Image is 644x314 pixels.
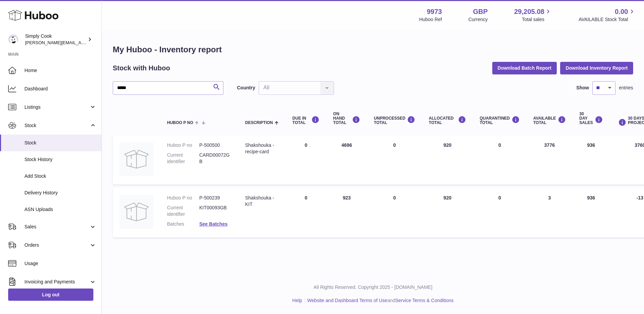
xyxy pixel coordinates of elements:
[527,188,573,238] td: 3
[167,221,199,227] dt: Batches
[333,112,360,125] div: ON HAND Total
[576,85,589,91] label: Show
[573,188,610,238] td: 936
[24,86,96,92] span: Dashboard
[24,156,96,163] span: Stock History
[560,62,633,74] button: Download Inventory Report
[422,188,473,238] td: 920
[119,142,153,176] img: product image
[167,142,199,149] dt: Huboo P no
[578,7,636,23] a: 0.00 AVAILABLE Stock Total
[429,116,466,125] div: ALLOCATED Total
[167,152,199,165] dt: Current identifier
[286,135,326,185] td: 0
[199,205,232,217] dd: KIT00093GB
[422,135,473,185] td: 920
[367,135,422,185] td: 0
[199,195,232,201] dd: P-500239
[24,190,96,196] span: Delivery History
[24,140,96,146] span: Stock
[24,104,89,110] span: Listings
[307,298,387,303] a: Website and Dashboard Terms of Use
[427,7,442,16] strong: 9973
[24,242,89,248] span: Orders
[367,188,422,238] td: 0
[514,7,544,16] span: 29,205.08
[619,85,633,91] span: entries
[326,188,367,238] td: 923
[25,33,86,46] div: Simply Cook
[113,44,633,55] h1: My Huboo - Inventory report
[25,40,136,45] span: [PERSON_NAME][EMAIL_ADDRESS][DOMAIN_NAME]
[24,173,96,179] span: Add Stock
[24,67,96,74] span: Home
[292,298,302,303] a: Help
[245,195,279,208] div: Shakshouka - KIT
[119,195,153,229] img: product image
[527,135,573,185] td: 3776
[395,298,454,303] a: Service Terms & Conditions
[167,205,199,217] dt: Current identifier
[199,142,232,149] dd: P-500500
[24,122,89,129] span: Stock
[245,142,279,155] div: Shakshouka - recipe-card
[480,116,520,125] div: QUARANTINED Total
[374,116,415,125] div: UNPROCESSED Total
[578,16,636,23] span: AVAILABLE Stock Total
[8,289,93,301] a: Log out
[498,195,501,200] span: 0
[24,224,89,230] span: Sales
[468,16,488,23] div: Currency
[237,85,255,91] label: Country
[199,221,227,227] a: See Batches
[199,152,232,165] dd: CARD00072GB
[533,116,566,125] div: AVAILABLE Total
[305,297,454,304] li: and
[522,16,552,23] span: Total sales
[113,64,170,73] h2: Stock with Huboo
[615,7,628,16] span: 0.00
[514,7,552,23] a: 29,205.08 Total sales
[573,135,610,185] td: 936
[492,62,557,74] button: Download Batch Report
[8,34,18,45] img: emma@simplycook.com
[167,121,193,125] span: Huboo P no
[245,121,273,125] span: Description
[107,284,639,291] p: All Rights Reserved. Copyright 2025 - [DOMAIN_NAME]
[292,116,319,125] div: DUE IN TOTAL
[326,135,367,185] td: 4696
[473,7,487,16] strong: GBP
[24,279,89,285] span: Invoicing and Payments
[419,16,442,23] div: Huboo Ref
[24,260,96,267] span: Usage
[24,206,96,213] span: ASN Uploads
[498,142,501,148] span: 0
[286,188,326,238] td: 0
[167,195,199,201] dt: Huboo P no
[579,112,603,125] div: 30 DAY SALES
